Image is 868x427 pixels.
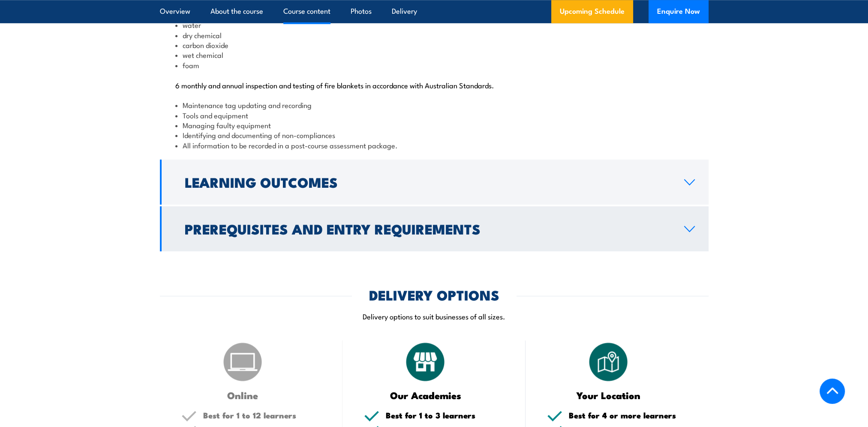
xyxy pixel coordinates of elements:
p: 6 monthly and annual inspection and testing of fire blankets in accordance with Australian Standa... [175,81,693,89]
h2: Prerequisites and Entry Requirements [185,223,670,235]
li: All information to be recorded in a post-course assessment package. [175,140,693,150]
li: Managing faulty equipment [175,120,693,130]
li: Identifying and documenting of non-compliances [175,130,693,140]
li: Tools and equipment [175,110,693,120]
h3: Online [181,390,304,400]
li: water [175,20,693,30]
h5: Best for 4 or more learners [569,411,687,419]
a: Learning Outcomes [160,159,709,204]
a: Prerequisites and Entry Requirements [160,206,709,251]
h5: Best for 1 to 3 learners [386,411,504,419]
li: carbon dioxide [175,40,693,50]
h2: Learning Outcomes [185,176,670,188]
li: Maintenance tag updating and recording [175,100,693,110]
h2: DELIVERY OPTIONS [369,289,499,301]
h3: Our Academies [364,390,487,400]
li: wet chemical [175,50,693,60]
li: foam [175,60,693,70]
li: dry chemical [175,30,693,40]
p: Delivery options to suit businesses of all sizes. [160,311,709,321]
h3: Your Location [547,390,670,400]
h5: Best for 1 to 12 learners [203,411,321,419]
